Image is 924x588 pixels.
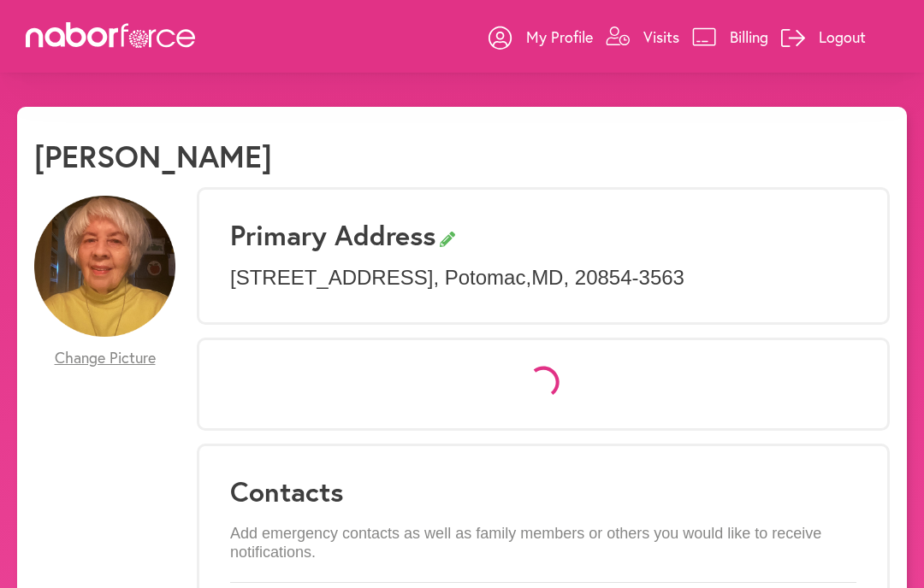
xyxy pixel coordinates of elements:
p: Billing [730,26,768,47]
p: Add emergency contacts as well as family members or others you would like to receive notifications. [230,525,856,562]
img: NFBix3RcSPGjREqC4wdU [34,196,175,337]
p: Logout [819,26,866,47]
p: [STREET_ADDRESS] , Potomac , MD , 20854-3563 [230,266,856,291]
p: Visits [643,26,679,47]
h3: Primary Address [230,219,856,251]
h1: [PERSON_NAME] [34,138,272,174]
span: Change Picture [55,349,156,367]
a: Logout [781,11,866,62]
a: My Profile [489,11,593,62]
a: Visits [606,11,679,62]
h3: Contacts [230,475,856,508]
a: Billing [692,11,768,62]
p: My Profile [526,26,593,47]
